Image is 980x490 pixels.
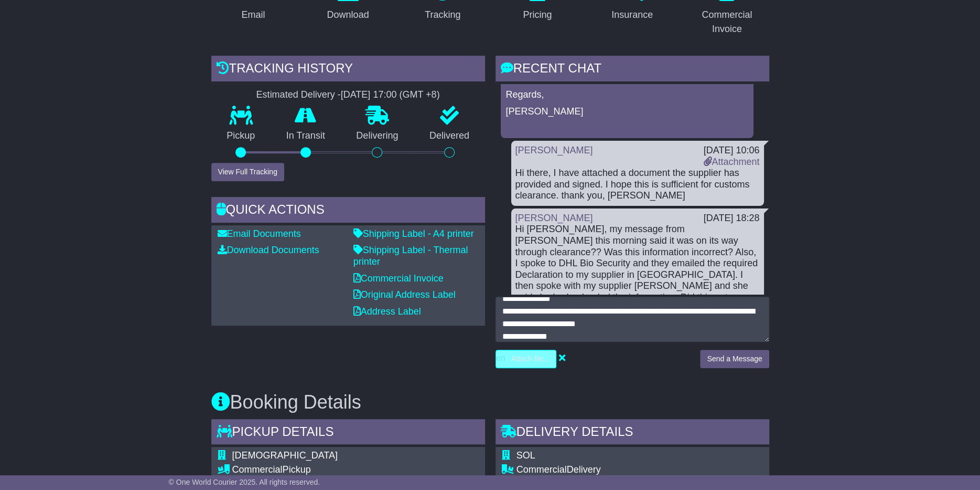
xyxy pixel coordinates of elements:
p: Delivering [341,130,414,142]
a: Original Address Label [353,289,456,300]
a: Shipping Label - A4 printer [353,228,474,239]
div: Tracking [425,8,460,22]
a: Download Documents [218,245,319,255]
a: Commercial Invoice [353,273,444,284]
span: SOL [516,450,535,461]
span: Commercial [516,464,567,475]
div: Estimated Delivery - [211,89,485,101]
span: [DEMOGRAPHIC_DATA] [232,450,338,461]
p: [PERSON_NAME] [506,106,748,118]
div: Tracking history [211,56,485,84]
div: [DATE] 10:06 [703,145,759,157]
a: [PERSON_NAME] [515,145,593,155]
div: Commercial Invoice [692,8,762,36]
a: Email Documents [218,228,301,239]
p: Pickup [211,130,271,142]
span: Commercial [232,464,283,475]
div: Pickup [232,464,470,476]
h3: Booking Details [211,392,769,413]
a: Address Label [353,306,421,317]
p: In Transit [271,130,341,142]
p: Delivered [414,130,485,142]
a: Shipping Label - Thermal printer [353,245,468,267]
div: Download [327,8,369,22]
a: [PERSON_NAME] [515,213,593,223]
span: © One World Courier 2025. All rights reserved. [169,478,320,486]
button: Send a Message [700,350,769,368]
div: Pricing [523,8,552,22]
div: [DATE] 18:28 [704,213,760,224]
p: Regards, [506,89,748,101]
div: Email [241,8,265,22]
div: Hi there, I have attached a document the supplier has provided and signed. I hope this is suffici... [515,168,760,202]
div: Pickup Details [211,419,485,447]
button: View Full Tracking [211,163,284,181]
div: Delivery Details [496,419,769,447]
div: Hi [PERSON_NAME], my message from [PERSON_NAME] this morning said it was on its way through clear... [515,224,760,349]
div: [DATE] 17:00 (GMT +8) [341,89,440,101]
a: Attachment [703,157,759,167]
div: Delivery [516,464,687,476]
div: RECENT CHAT [496,56,769,84]
div: Insurance [611,8,653,22]
div: Quick Actions [211,197,485,225]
